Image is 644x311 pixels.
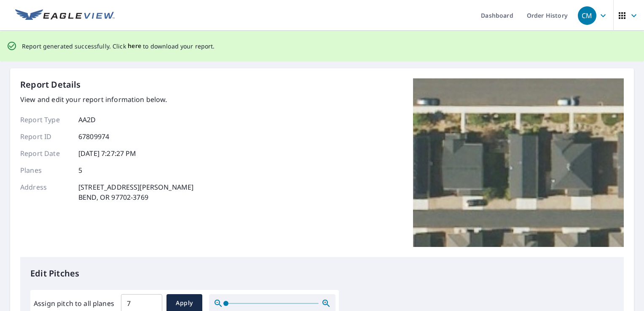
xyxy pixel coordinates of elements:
p: View and edit your report information below. [20,94,193,105]
p: 5 [78,165,82,175]
img: EV Logo [15,9,115,22]
p: Edit Pitches [30,267,614,280]
img: Top image [413,78,624,247]
p: Report Details [20,78,81,91]
p: Report generated successfully. Click to download your report. [22,41,215,51]
p: Report ID [20,131,71,142]
p: 67809974 [78,131,109,142]
p: Report Date [20,148,71,158]
p: Planes [20,165,71,175]
label: Assign pitch to all planes [34,298,114,308]
p: [DATE] 7:27:27 PM [78,148,137,158]
p: [STREET_ADDRESS][PERSON_NAME] BEND, OR 97702-3769 [78,182,193,202]
button: here [128,41,142,51]
p: AA2D [78,115,96,125]
p: Report Type [20,115,71,125]
p: Address [20,182,71,202]
div: CM [578,6,596,25]
span: Apply [173,298,196,308]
